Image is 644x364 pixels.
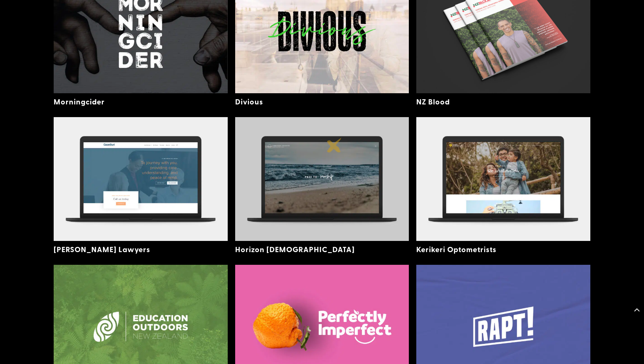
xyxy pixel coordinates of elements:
a: [PERSON_NAME] Lawyers [54,244,150,254]
img: Horizon Church [235,117,409,241]
a: Horizon [DEMOGRAPHIC_DATA] [235,244,355,254]
a: NZ Blood [416,96,450,107]
a: Morningcider [54,96,105,107]
a: Divious [235,96,263,107]
a: Kerikeri Optometrists [416,244,496,254]
img: Gaze Burt Lawyers [54,117,228,241]
img: Kerikeri Optometrists [416,117,590,241]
